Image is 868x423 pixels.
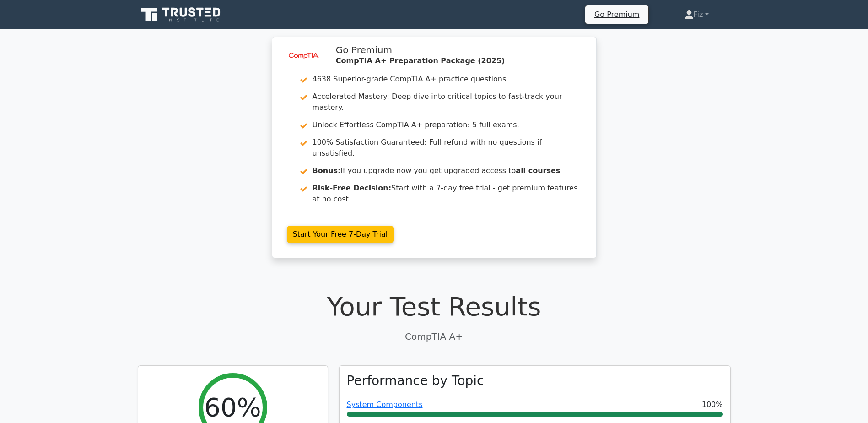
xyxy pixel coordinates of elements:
[702,399,723,410] span: 100%
[663,5,731,24] a: Fiz
[138,291,731,322] h1: Your Test Results
[589,8,645,21] a: Go Premium
[204,392,261,423] h2: 60%
[138,330,731,343] p: CompTIA A+
[287,226,394,243] a: Start Your Free 7-Day Trial
[347,400,423,409] a: System Components
[347,373,484,389] h3: Performance by Topic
